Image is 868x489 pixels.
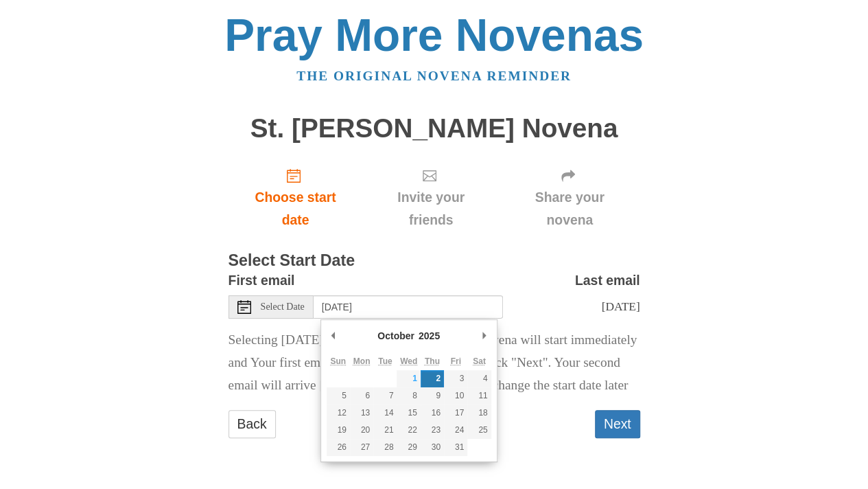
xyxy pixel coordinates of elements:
[228,114,640,144] h1: St. [PERSON_NAME] Novena
[261,302,305,312] span: Select Date
[400,356,417,366] abbr: Wednesday
[421,422,444,439] button: 23
[373,439,397,456] button: 28
[417,326,442,346] div: 2025
[397,405,420,422] button: 15
[467,387,491,405] button: 11
[397,439,420,456] button: 29
[421,405,444,422] button: 16
[373,422,397,439] button: 21
[444,405,467,422] button: 17
[421,387,444,405] button: 9
[228,252,640,270] h3: Select Start Date
[421,439,444,456] button: 30
[228,157,363,238] a: Choose start date
[444,439,467,456] button: 31
[350,422,373,439] button: 20
[228,329,640,397] p: Selecting [DATE] as the start date means Your novena will start immediately and Your first email ...
[601,299,640,313] span: [DATE]
[595,410,640,438] button: Next
[467,405,491,422] button: 18
[397,370,420,387] button: 1
[397,387,420,405] button: 8
[467,370,491,387] button: 4
[350,405,373,422] button: 13
[444,422,467,439] button: 24
[444,370,467,387] button: 3
[228,269,295,292] label: First email
[327,326,340,346] button: Previous Month
[467,422,491,439] button: 25
[228,410,276,438] a: Back
[353,356,371,366] abbr: Monday
[373,387,397,405] button: 7
[378,356,392,366] abbr: Tuesday
[242,186,349,231] span: Choose start date
[450,356,460,366] abbr: Friday
[425,356,440,366] abbr: Thursday
[327,405,350,422] button: 12
[362,157,499,238] div: Click "Next" to confirm your start date first.
[444,387,467,405] button: 10
[314,295,503,319] input: Use the arrow keys to pick a date
[296,69,572,83] a: The original novena reminder
[327,439,350,456] button: 26
[327,387,350,405] button: 5
[330,356,346,366] abbr: Sunday
[373,405,397,422] button: 14
[473,356,486,366] abbr: Saturday
[397,422,420,439] button: 22
[375,326,417,346] div: October
[376,186,485,231] span: Invite your friends
[513,186,626,231] span: Share your novena
[575,269,640,292] label: Last email
[327,422,350,439] button: 19
[478,326,491,346] button: Next Month
[224,10,644,60] a: Pray More Novenas
[350,387,373,405] button: 6
[500,157,640,238] div: Click "Next" to confirm your start date first.
[350,439,373,456] button: 27
[421,370,444,387] button: 2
